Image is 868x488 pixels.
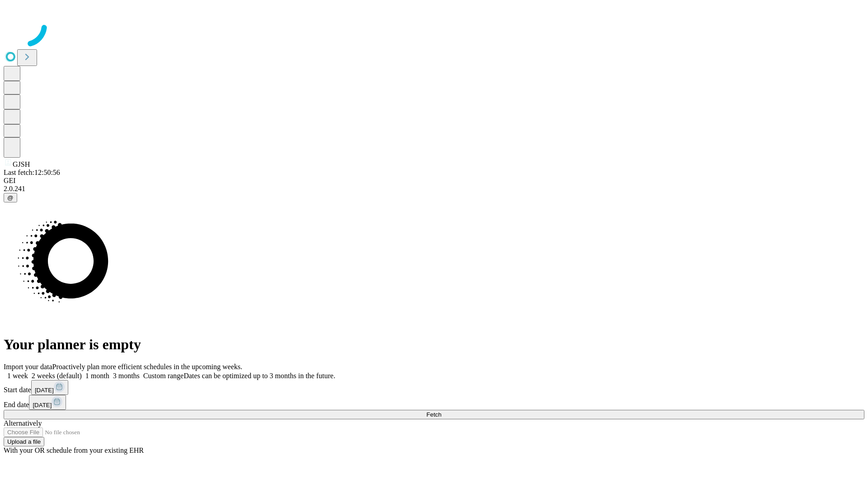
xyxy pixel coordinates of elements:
[113,372,140,380] span: 3 months
[7,372,28,380] span: 1 week
[13,160,30,168] span: GJSH
[35,387,54,394] span: [DATE]
[32,372,82,380] span: 2 weeks (default)
[4,410,864,419] button: Fetch
[4,336,864,353] h1: Your planner is empty
[52,363,242,371] span: Proactively plan more efficient schedules in the upcoming weeks.
[4,419,42,427] span: Alternatively
[426,411,441,418] span: Fetch
[29,395,66,410] button: [DATE]
[33,402,52,408] span: [DATE]
[4,185,864,193] div: 2.0.241
[4,395,864,410] div: End date
[4,363,52,371] span: Import your data
[85,372,109,380] span: 1 month
[4,380,864,395] div: Start date
[143,372,184,380] span: Custom range
[4,177,864,185] div: GEI
[4,446,144,454] span: With your OR schedule from your existing EHR
[4,437,44,446] button: Upload a file
[184,372,335,380] span: Dates can be optimized up to 3 months in the future.
[7,194,14,201] span: @
[4,169,60,176] span: Last fetch: 12:50:56
[4,193,17,202] button: @
[31,380,68,395] button: [DATE]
